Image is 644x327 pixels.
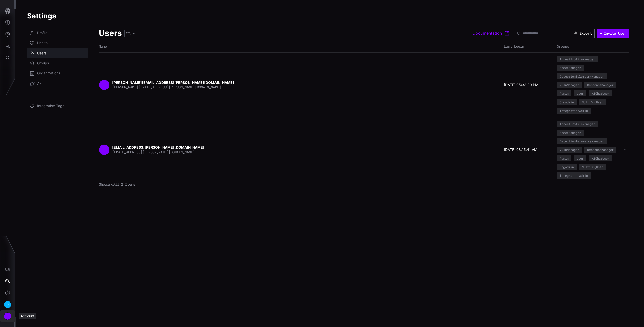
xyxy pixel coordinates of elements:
button: Export [571,29,595,38]
time: [DATE] 08:15:41 AM [504,147,537,152]
span: Showing All 2 [99,182,135,187]
div: Admin [560,92,569,95]
div: VulnManager [560,148,579,151]
div: IntegrationAdmin [560,109,588,112]
div: ThreatProfileManager [560,58,595,61]
div: Groups [557,44,620,49]
a: API [27,79,88,89]
span: [EMAIL_ADDRESS][PERSON_NAME][DOMAIN_NAME] [112,149,195,154]
a: Profile [27,28,88,38]
div: OrgAdmin [560,100,574,104]
button: + Invite User [597,29,629,38]
div: Admin [560,157,569,160]
div: AssetManager [560,131,581,134]
div: Last Login [504,44,554,49]
div: AIChatUser [592,92,609,95]
div: ThreatProfileManager [560,122,595,125]
span: Health [37,41,48,46]
span: Organizations [37,71,60,76]
span: 2 [126,31,128,35]
a: Integration Tags [27,101,88,111]
div: IntegrationAdmin [560,174,588,177]
span: API [37,81,43,86]
span: Integration Tags [37,104,64,109]
div: AssetManager [560,66,581,69]
div: MultiOrgUser [582,100,603,104]
div: Name [99,44,501,49]
div: DetectionTelemetryManager [560,75,604,78]
div: DetectionTelemetryManager [560,140,604,143]
span: P [7,302,9,307]
div: User [577,92,584,95]
div: VulnManager [560,83,579,86]
strong: [EMAIL_ADDRESS][PERSON_NAME][DOMAIN_NAME] [112,145,205,149]
button: P [0,299,15,310]
strong: [PERSON_NAME][EMAIL_ADDRESS][PERSON_NAME][DOMAIN_NAME] [112,80,235,85]
div: User [577,157,584,160]
a: Organizations [27,68,88,79]
div: AIChatUser [592,157,609,160]
a: Documentation [473,30,510,36]
a: Groups [27,58,88,68]
div: Total [124,30,137,37]
time: [DATE] 05:33:30 PM [504,83,538,87]
span: Items [125,182,135,187]
span: Groups [37,61,49,66]
a: Health [27,38,88,48]
h2: Users [99,28,122,38]
div: OrgAdmin [560,165,574,168]
a: Users [27,48,88,58]
span: Users [37,51,46,56]
div: ResponseManager [587,83,614,86]
h1: Settings [27,11,633,20]
span: Profile [37,31,47,36]
div: ResponseManager [587,148,614,151]
div: Account [19,313,36,319]
div: MultiOrgUser [582,165,603,168]
span: [PERSON_NAME][EMAIL_ADDRESS][PERSON_NAME][DOMAIN_NAME] [112,85,221,89]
